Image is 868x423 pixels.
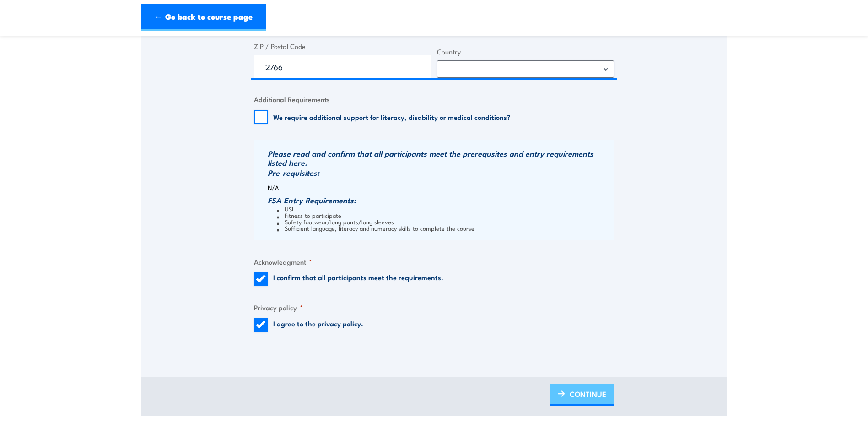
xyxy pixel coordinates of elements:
[273,318,363,332] label: .
[268,149,612,167] h3: Please read and confirm that all participants meet the prerequsites and entry requirements listed...
[254,256,312,267] legend: Acknowledgment
[273,318,361,328] a: I agree to the privacy policy
[273,272,443,286] label: I confirm that all participants meet the requirements.
[268,195,612,205] h3: FSA Entry Requirements:
[141,4,266,31] a: ← Go back to course page
[277,218,612,225] li: Safety footwear/long pants/long sleeves
[268,184,612,191] p: N/A
[273,112,511,121] label: We require additional support for literacy, disability or medical conditions?
[277,206,612,212] li: USI
[437,47,615,57] label: Country
[254,94,330,104] legend: Additional Requirements
[277,225,612,231] li: Sufficient language, literacy and numeracy skills to complete the course
[570,382,606,406] span: CONTINUE
[268,168,612,177] h3: Pre-requisites:
[254,41,431,52] label: ZIP / Postal Code
[254,302,303,313] legend: Privacy policy
[550,384,614,406] a: CONTINUE
[277,212,612,218] li: Fitness to participate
